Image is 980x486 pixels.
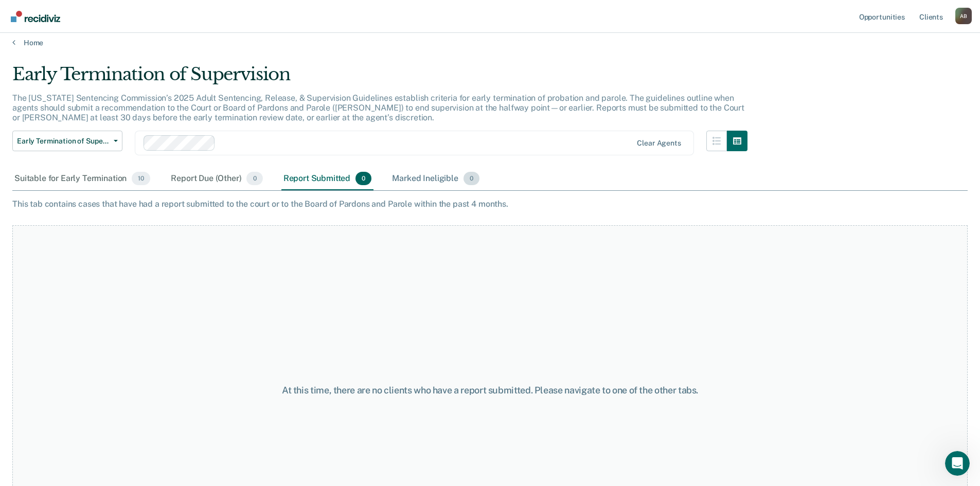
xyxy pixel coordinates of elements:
span: Early Termination of Supervision [17,137,110,146]
a: Home [12,38,968,47]
p: The [US_STATE] Sentencing Commission’s 2025 Adult Sentencing, Release, & Supervision Guidelines e... [12,93,744,122]
img: Recidiviz [11,11,60,22]
div: This tab contains cases that have had a report submitted to the court or to the Board of Pardons ... [12,199,968,209]
span: 0 [464,172,479,185]
div: A B [955,8,972,24]
button: Early Termination of Supervision [12,131,122,151]
button: Profile dropdown button [955,8,972,24]
div: Report Due (Other)0 [169,168,264,190]
div: Clear agents [637,139,681,148]
div: Marked Ineligible0 [390,168,482,190]
div: Suitable for Early Termination10 [12,168,152,190]
span: 0 [246,172,262,185]
span: 10 [132,172,150,185]
div: At this time, there are no clients who have a report submitted. Please navigate to one of the oth... [252,385,729,396]
div: Early Termination of Supervision [12,64,747,93]
span: 0 [355,172,371,185]
iframe: Intercom live chat [945,451,970,476]
div: Report Submitted0 [281,168,374,190]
